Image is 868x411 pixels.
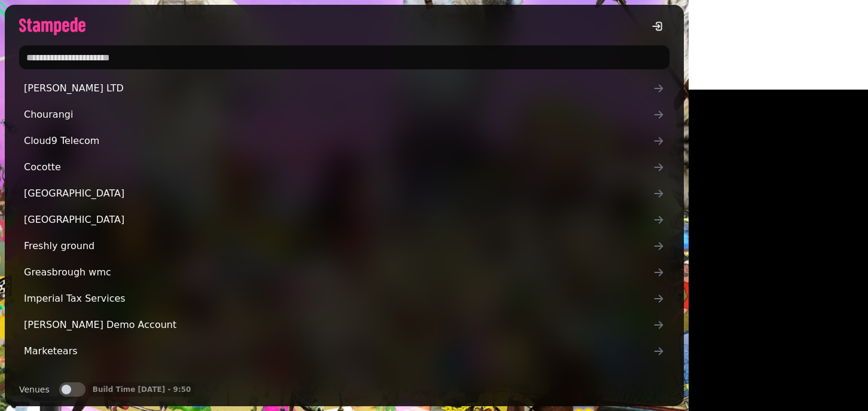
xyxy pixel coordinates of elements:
span: [PERSON_NAME] Demo Account [24,318,653,332]
label: Venues [19,382,50,397]
a: Cloud9 Telecom [19,129,670,153]
span: Chourangi [24,108,653,122]
span: [PERSON_NAME] LTD [24,81,653,96]
a: Marketears [19,339,670,363]
a: [PERSON_NAME] LTD [19,76,670,100]
a: Imperial Tax Services [19,287,670,311]
span: Greasbrough wmc [24,265,653,280]
span: [GEOGRAPHIC_DATA] [24,213,653,227]
button: logout [646,14,670,38]
p: Build Time [DATE] - 9:50 [93,385,191,394]
a: Cocotte [19,155,670,179]
a: [GEOGRAPHIC_DATA] [19,182,670,205]
a: My Comic Soda Bar [19,366,670,389]
img: logo [19,17,85,35]
a: Chourangi [19,103,670,127]
span: Imperial Tax Services [24,292,653,306]
a: [PERSON_NAME] Demo Account [19,313,670,337]
a: Freshly ground [19,234,670,258]
a: [GEOGRAPHIC_DATA] [19,208,670,232]
span: Freshly ground [24,239,653,253]
span: Cloud9 Telecom [24,134,653,148]
span: Marketears [24,344,653,358]
span: Cocotte [24,160,653,174]
span: My Comic Soda Bar [24,370,653,385]
span: [GEOGRAPHIC_DATA] [24,186,653,201]
a: Greasbrough wmc [19,260,670,284]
